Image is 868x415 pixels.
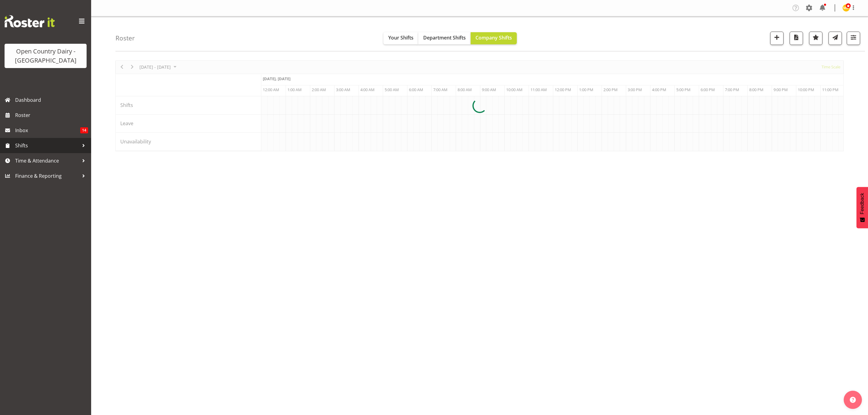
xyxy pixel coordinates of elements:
span: 14 [80,127,88,133]
span: Company Shifts [475,34,512,41]
span: Dashboard [15,95,88,105]
span: Finance & Reporting [15,171,79,180]
div: Open Country Dairy - [GEOGRAPHIC_DATA] [11,47,81,65]
img: Rosterit website logo [5,15,55,27]
span: Shifts [15,141,79,150]
button: Feedback - Show survey [856,187,868,228]
button: Your Shifts [383,32,418,44]
button: Highlight an important date within the roster. [809,32,822,45]
button: Company Shifts [471,32,517,44]
button: Department Shifts [418,32,471,44]
button: Add a new shift [770,32,784,45]
h4: Roster [115,35,135,42]
button: Filter Shifts [847,32,860,45]
span: Time & Attendance [15,156,79,165]
button: Download a PDF of the roster according to the set date range. [790,32,803,45]
span: Your Shifts [388,34,413,41]
span: Department Shifts [423,34,466,41]
img: milk-reception-awarua7542.jpg [842,4,850,12]
span: Roster [15,111,88,120]
span: Feedback [859,193,865,214]
button: Send a list of all shifts for the selected filtered period to all rostered employees. [829,32,842,45]
span: Inbox [15,126,80,135]
img: help-xxl-2.png [850,397,856,403]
